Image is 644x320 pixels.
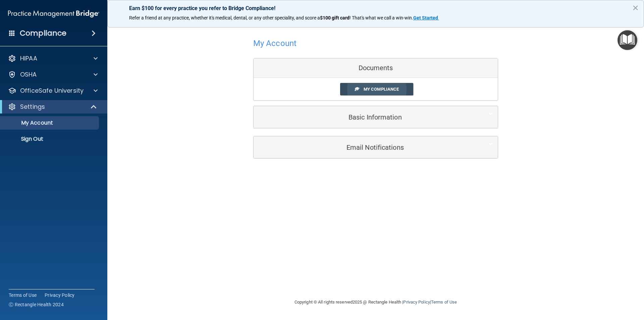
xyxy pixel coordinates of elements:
span: ! That's what we call a win-win. [350,15,413,20]
p: My Account [4,120,96,126]
img: PMB logo [8,7,99,20]
span: My Compliance [364,87,399,92]
div: Copyright © All rights reserved 2025 @ Rectangle Health | | [253,291,498,313]
p: Earn $100 for every practice you refer to Bridge Compliance! [129,5,622,11]
a: Basic Information [259,109,493,125]
a: Get Started [413,15,439,20]
h4: Compliance [20,29,66,38]
p: HIPAA [20,54,37,62]
span: Ⓒ Rectangle Health 2024 [9,301,64,308]
h4: My Account [253,39,297,48]
a: Terms of Use [9,292,37,299]
strong: $100 gift card [320,15,350,20]
button: Close [632,2,639,13]
p: OSHA [20,71,37,79]
p: Sign Out [4,136,96,142]
a: Settings [8,103,97,111]
a: OSHA [8,71,98,79]
h5: Email Notifications [259,144,472,151]
a: HIPAA [8,54,98,62]
p: OfficeSafe University [20,87,84,95]
a: OfficeSafe University [8,87,98,95]
a: Privacy Policy [403,300,430,305]
div: Documents [254,58,498,78]
span: Refer a friend at any practice, whether it's medical, dental, or any other speciality, and score a [129,15,320,20]
button: Open Resource Center [618,30,637,50]
strong: Get Started [413,15,438,20]
a: Email Notifications [259,140,493,155]
a: Privacy Policy [45,292,75,299]
p: Settings [20,103,45,111]
a: Terms of Use [431,300,457,305]
h5: Basic Information [259,113,472,121]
